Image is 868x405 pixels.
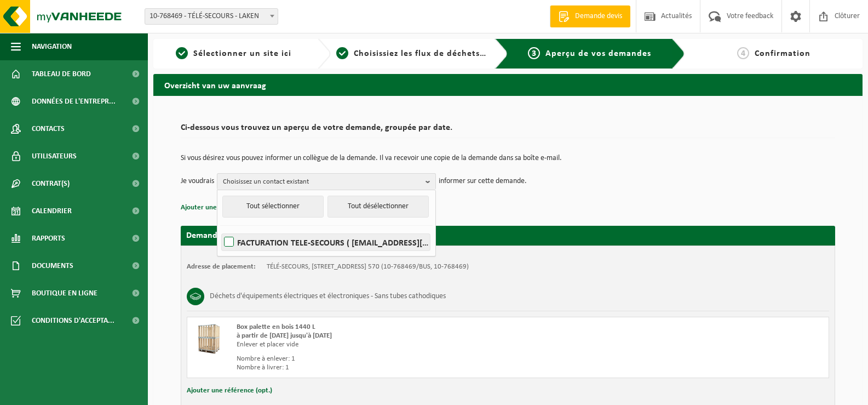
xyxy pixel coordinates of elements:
[32,279,97,307] span: Boutique en ligne
[223,174,421,190] span: Choisissez un contact existant
[550,5,630,27] a: Demande devis
[237,323,315,330] span: Box palette en bois 1440 L
[222,196,324,218] button: Tout sélectionner
[237,340,552,349] div: Enlever et placer vide
[32,33,72,60] span: Navigation
[267,263,469,271] td: TÉLÉ-SECOURS, [STREET_ADDRESS] 570 (10-768469/BUS, 10-768469)
[737,47,749,59] span: 4
[439,173,527,190] p: informer sur cette demande.
[755,49,810,58] span: Confirmation
[176,47,188,59] span: 1
[222,234,430,250] label: FACTURATION TELE-SECOURS ( [EMAIL_ADDRESS][DOMAIN_NAME] )
[32,197,72,225] span: Calendrier
[187,263,256,270] strong: Adresse de placement:
[336,47,348,59] span: 2
[32,142,77,170] span: Utilisateurs
[210,288,446,305] h3: Déchets d'équipements électriques et électroniques - Sans tubes cathodiques
[336,47,486,60] a: 2Choisissiez les flux de déchets et récipients
[181,173,214,190] p: Je voudrais
[32,115,65,142] span: Contacts
[193,323,226,356] img: PB-WB-1440-WDN-00-00.png
[193,49,291,58] span: Sélectionner un site ici
[153,74,863,95] h2: Overzicht van uw aanvraag
[217,173,436,190] button: Choisissez un contact existant
[181,201,266,215] button: Ajouter une référence (opt.)
[32,88,116,115] span: Données de l'entrepr...
[237,355,552,363] div: Nombre à enlever: 1
[545,49,651,58] span: Aperçu de vos demandes
[327,196,429,218] button: Tout désélectionner
[159,47,309,60] a: 1Sélectionner un site ici
[145,8,278,25] span: 10-768469 - TÉLÉ-SECOURS - LAKEN
[354,49,536,58] span: Choisissiez les flux de déchets et récipients
[572,11,625,22] span: Demande devis
[181,155,835,162] p: Si vous désirez vous pouvez informer un collègue de la demande. Il va recevoir une copie de la de...
[32,60,91,88] span: Tableau de bord
[181,123,835,138] h2: Ci-dessous vous trouvez un aperçu de votre demande, groupée par date.
[237,363,552,372] div: Nombre à livrer: 1
[32,307,114,334] span: Conditions d'accepta...
[237,332,332,339] strong: à partir de [DATE] jusqu'à [DATE]
[186,231,269,240] strong: Demande pour [DATE]
[187,384,272,398] button: Ajouter une référence (opt.)
[528,47,540,59] span: 3
[32,225,65,252] span: Rapports
[32,170,70,197] span: Contrat(s)
[32,252,73,279] span: Documents
[145,9,278,24] span: 10-768469 - TÉLÉ-SECOURS - LAKEN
